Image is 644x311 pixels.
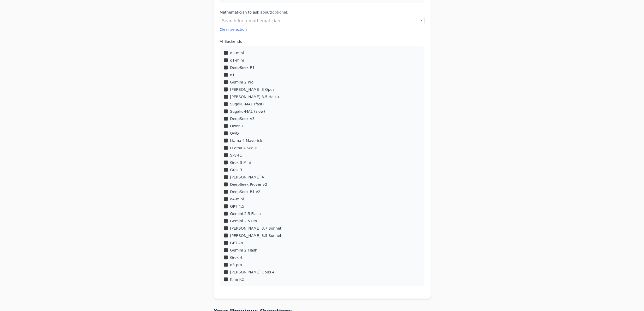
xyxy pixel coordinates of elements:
[230,94,279,99] label: [PERSON_NAME] 3.5 Haiku
[220,17,424,25] span: Search for a mathematician...
[230,270,274,275] label: [PERSON_NAME] Opus 4
[230,123,243,129] label: Qwen3
[230,50,244,56] label: o3-mini
[230,255,242,260] label: Grok 4
[230,196,244,202] label: o4-mini
[220,10,424,15] label: Mathematician to ask about
[230,182,267,187] label: DeepSeek Prover v2
[230,240,243,246] label: GPT-4o
[222,18,284,23] span: Search for a mathematician...
[230,226,281,231] label: [PERSON_NAME] 3.7 Sonnet
[230,138,262,143] label: Llama 4 Maverick
[230,160,251,165] label: Grok 3 Mini
[220,39,424,44] label: AI Backends
[230,80,253,85] label: Gemini 2 Pro
[230,87,274,92] label: [PERSON_NAME] 3 Opus
[230,211,261,216] label: Gemini 2.5 Flash
[230,65,255,70] label: DeepSeek R1
[230,72,234,77] label: o1
[230,175,264,180] label: [PERSON_NAME] 4
[230,218,257,224] label: Gemini 2.5 Pro
[230,145,257,151] label: LLama 4 Scout
[230,204,244,209] label: GPT 4.5
[230,277,244,282] label: Kimi K2
[230,109,265,114] label: Sugaku-MA1 (slow)
[230,101,264,107] label: Sugaku-MA1 (fast)
[220,17,424,24] span: Search for a mathematician...
[230,189,260,194] label: DeepSeek R1 v2
[230,58,244,63] label: o1-mini
[220,27,247,32] button: Clear selection
[230,233,281,238] label: [PERSON_NAME] 3.5 Sonnet
[271,10,289,14] span: (optional)
[230,167,242,172] label: Grok 3
[230,131,239,136] label: QwQ
[230,153,242,158] label: Sky-T1
[230,248,257,253] label: Gemini 2 Flash
[230,262,242,267] label: o3-pro
[230,116,255,121] label: DeepSeek V3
